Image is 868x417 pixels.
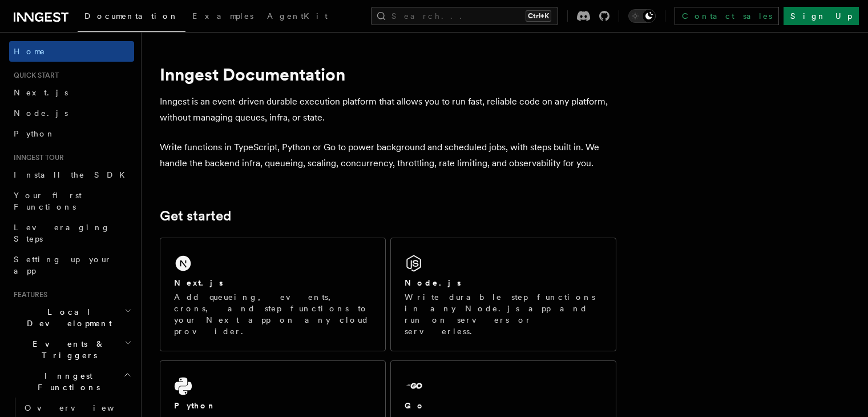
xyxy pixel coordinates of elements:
[14,170,132,179] span: Install the SDK
[267,11,328,21] span: AgentKit
[160,64,616,85] h1: Inngest Documentation
[628,9,656,23] button: Toggle dark mode
[526,10,551,22] kbd: Ctrl+K
[9,334,134,366] button: Events & Triggers
[84,11,179,21] span: Documentation
[9,153,64,162] span: Inngest tour
[174,291,372,337] p: Add queueing, events, crons, and step functions to your Next app on any cloud provider.
[9,366,134,398] button: Inngest Functions
[160,139,616,171] p: Write functions in TypeScript, Python or Go to power background and scheduled jobs, with steps bu...
[784,7,859,25] a: Sign Up
[9,71,59,80] span: Quick start
[9,41,134,62] a: Home
[160,94,616,126] p: Inngest is an event-driven durable execution platform that allows you to run fast, reliable code ...
[14,129,55,138] span: Python
[9,103,134,123] a: Node.js
[9,249,134,281] a: Setting up your app
[14,46,46,57] span: Home
[405,291,602,337] p: Write durable step functions in any Node.js app and run on servers or serverless.
[14,223,110,243] span: Leveraging Steps
[174,277,223,288] h2: Next.js
[160,208,231,224] a: Get started
[9,82,134,103] a: Next.js
[14,255,112,275] span: Setting up your app
[25,403,142,412] span: Overview
[9,306,124,329] span: Local Development
[9,290,47,299] span: Features
[260,3,334,31] a: AgentKit
[78,3,185,32] a: Documentation
[371,7,558,25] button: Search...Ctrl+K
[192,11,253,21] span: Examples
[14,88,68,97] span: Next.js
[9,165,134,185] a: Install the SDK
[185,3,260,31] a: Examples
[9,370,123,393] span: Inngest Functions
[9,302,134,334] button: Local Development
[675,7,779,25] a: Contact sales
[14,191,82,211] span: Your first Functions
[174,400,216,411] h2: Python
[160,238,386,351] a: Next.jsAdd queueing, events, crons, and step functions to your Next app on any cloud provider.
[9,338,124,361] span: Events & Triggers
[405,277,461,288] h2: Node.js
[390,238,616,351] a: Node.jsWrite durable step functions in any Node.js app and run on servers or serverless.
[14,109,68,118] span: Node.js
[405,400,425,411] h2: Go
[9,185,134,217] a: Your first Functions
[9,123,134,144] a: Python
[9,217,134,249] a: Leveraging Steps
